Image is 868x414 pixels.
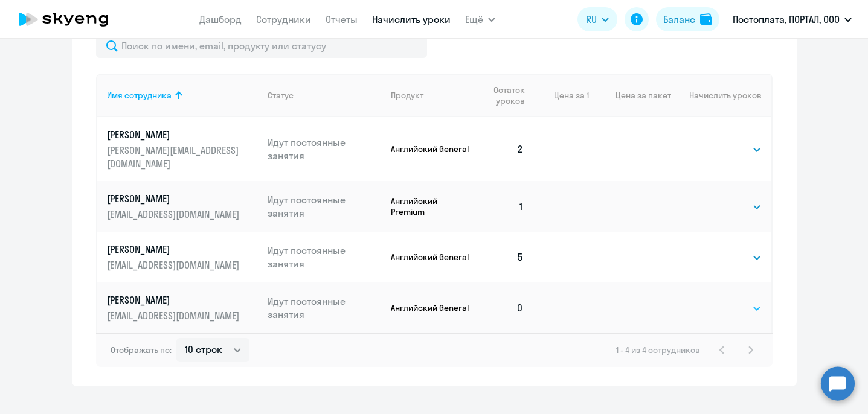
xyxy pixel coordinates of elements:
[107,128,259,170] a: [PERSON_NAME][PERSON_NAME][EMAIL_ADDRESS][DOMAIN_NAME]
[107,192,259,221] a: [PERSON_NAME][EMAIL_ADDRESS][DOMAIN_NAME]
[107,309,242,322] p: [EMAIL_ADDRESS][DOMAIN_NAME]
[589,74,671,117] th: Цена за пакет
[700,13,712,25] img: balance
[472,117,534,181] td: 2
[663,12,695,27] div: Баланс
[472,232,534,282] td: 5
[391,90,423,101] div: Продукт
[268,244,381,270] p: Идут постоянные занятия
[391,144,472,154] p: Английский General
[107,258,242,272] p: [EMAIL_ADDRESS][DOMAIN_NAME]
[482,84,525,106] span: Остаток уроков
[465,7,495,31] button: Ещё
[107,144,242,170] p: [PERSON_NAME][EMAIL_ADDRESS][DOMAIN_NAME]
[268,295,381,321] p: Идут постоянные занятия
[391,90,472,101] div: Продукт
[391,302,472,313] p: Английский General
[268,193,381,220] p: Идут постоянные занятия
[107,192,242,205] p: [PERSON_NAME]
[372,13,451,25] a: Начислить уроки
[656,7,719,31] button: Балансbalance
[107,128,242,141] p: [PERSON_NAME]
[733,12,840,27] p: Постоплата, ПОРТАЛ, ООО
[107,208,242,221] p: [EMAIL_ADDRESS][DOMAIN_NAME]
[326,13,358,25] a: Отчеты
[268,90,381,101] div: Статус
[391,252,472,263] p: Английский General
[107,90,172,101] div: Имя сотрудника
[533,74,589,117] th: Цена за 1
[671,74,771,117] th: Начислить уроков
[391,196,472,217] p: Английский Premium
[111,345,172,355] span: Отображать по:
[472,181,534,232] td: 1
[472,282,534,333] td: 0
[256,13,311,25] a: Сотрудники
[107,293,259,322] a: [PERSON_NAME][EMAIL_ADDRESS][DOMAIN_NAME]
[586,12,597,27] span: RU
[577,7,617,31] button: RU
[107,243,242,256] p: [PERSON_NAME]
[616,345,700,355] span: 1 - 4 из 4 сотрудников
[482,84,534,106] div: Остаток уроков
[107,293,242,307] p: [PERSON_NAME]
[107,243,259,272] a: [PERSON_NAME][EMAIL_ADDRESS][DOMAIN_NAME]
[96,34,427,58] input: Поиск по имени, email, продукту или статусу
[465,12,483,27] span: Ещё
[199,13,242,25] a: Дашборд
[727,5,858,34] button: Постоплата, ПОРТАЛ, ООО
[107,90,259,101] div: Имя сотрудника
[268,90,294,101] div: Статус
[268,136,381,162] p: Идут постоянные занятия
